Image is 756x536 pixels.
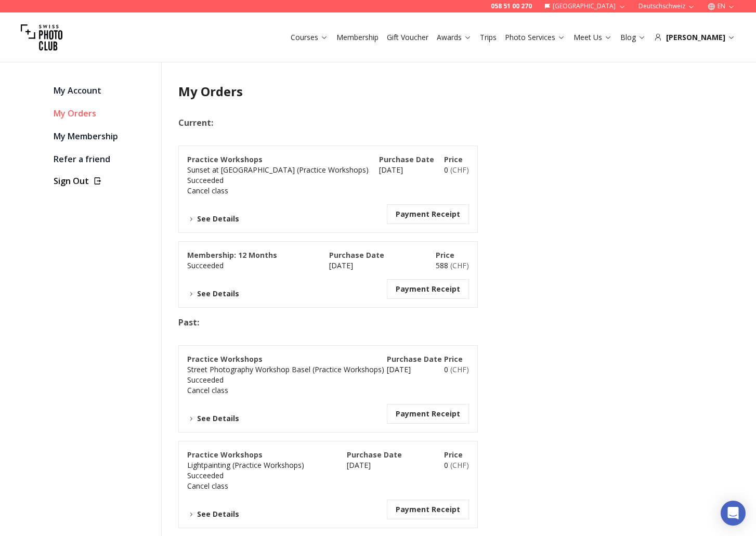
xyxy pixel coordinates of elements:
[444,460,469,470] span: 0
[450,165,469,175] span: ( CHF )
[573,32,612,43] a: Meet Us
[450,460,469,470] span: ( CHF )
[336,32,379,43] a: Membership
[396,504,460,515] button: Payment Receipt
[187,460,304,470] span: Lightpainting (Practice Workshops)
[187,186,228,195] span: Cancel class
[187,175,224,185] span: Succeeded
[444,165,469,175] span: 0
[444,364,469,374] span: 0
[332,30,383,45] button: Membership
[178,83,578,100] h1: My Orders
[387,354,442,364] span: Purchase Date
[21,17,62,58] img: Swiss photo club
[396,409,460,419] button: Payment Receipt
[505,32,565,43] a: Photo Services
[54,106,153,121] div: My Orders
[329,260,353,270] span: [DATE]
[187,154,263,164] span: Practice Workshops
[347,450,402,460] span: Purchase Date
[433,30,476,45] button: Awards
[178,116,578,129] h2: Current :
[444,450,463,460] span: Price
[187,289,239,299] button: See Details
[379,165,403,175] span: [DATE]
[286,30,332,45] button: Courses
[54,83,153,98] a: My Account
[187,470,224,480] span: Succeeded
[187,385,228,395] span: Cancel class
[450,364,469,374] span: ( CHF )
[444,154,463,164] span: Price
[491,2,532,10] a: 058 51 00 270
[54,129,153,143] a: My Membership
[396,209,460,219] button: Payment Receipt
[379,154,434,164] span: Purchase Date
[178,316,578,329] h2: Past :
[721,501,746,526] div: Open Intercom Messenger
[54,152,153,166] a: Refer a friend
[187,354,263,364] span: Practice Workshops
[291,32,328,43] a: Courses
[187,481,228,491] span: Cancel class
[480,32,497,43] a: Trips
[54,175,153,187] button: Sign Out
[329,250,384,260] span: Purchase Date
[444,354,463,364] span: Price
[476,30,501,45] button: Trips
[187,413,239,424] button: See Details
[437,32,472,43] a: Awards
[436,250,454,260] span: Price
[187,250,277,260] span: Membership: 12 Months
[569,30,616,45] button: Meet Us
[620,32,646,43] a: Blog
[187,260,224,270] span: Succeeded
[387,32,428,43] a: Gift Voucher
[383,30,433,45] button: Gift Voucher
[347,460,371,470] span: [DATE]
[450,260,469,270] span: ( CHF )
[387,364,411,374] span: [DATE]
[616,30,650,45] button: Blog
[501,30,569,45] button: Photo Services
[187,509,239,519] button: See Details
[187,450,263,460] span: Practice Workshops
[436,260,469,270] span: 588
[187,364,384,374] span: Street Photography Workshop Basel (Practice Workshops)
[187,375,224,385] span: Succeeded
[187,165,369,175] span: Sunset at [GEOGRAPHIC_DATA] (Practice Workshops)
[396,284,460,294] button: Payment Receipt
[187,214,239,224] button: See Details
[654,32,735,43] div: [PERSON_NAME]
